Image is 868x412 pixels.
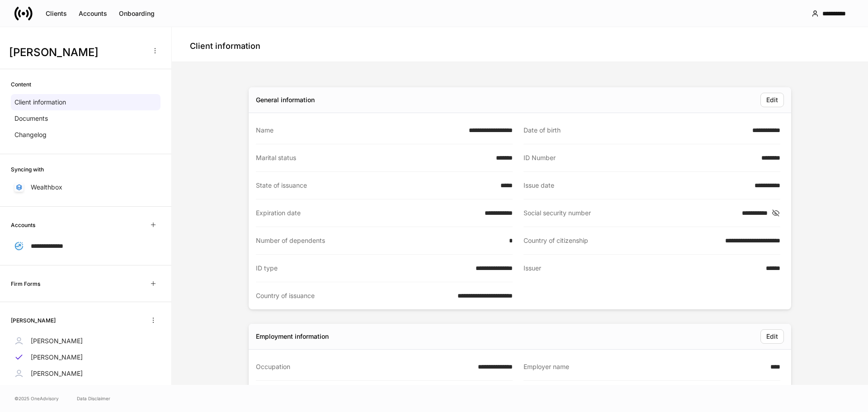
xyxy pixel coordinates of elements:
a: Wealthbox [11,179,160,195]
div: Country of issuance [256,291,452,300]
button: Edit [760,329,784,344]
a: [PERSON_NAME] [11,333,160,349]
div: Expiration date [256,208,479,218]
div: Clients [46,9,67,18]
div: Issue date [524,181,749,190]
div: Number of dependents [256,236,504,245]
button: Accounts [73,6,113,21]
h6: Accounts [11,221,35,229]
a: [PERSON_NAME] [11,349,160,365]
h6: Syncing with [11,165,44,174]
a: Data Disclaimer [77,395,110,402]
div: Name [256,126,463,135]
span: © 2025 OneAdvisory [14,395,59,402]
div: Edit [766,332,778,341]
p: Documents [14,114,48,123]
a: Changelog [11,127,160,143]
p: Changelog [14,130,47,139]
div: Occupation [256,362,472,371]
a: [PERSON_NAME] [11,365,160,382]
p: Wealthbox [31,183,62,192]
div: Marital status [256,153,491,162]
div: General information [256,95,315,104]
div: Date of birth [524,126,747,135]
div: Onboarding [119,9,155,18]
button: Clients [40,6,73,21]
div: ID type [256,264,470,273]
h6: Firm Forms [11,279,40,288]
div: ID Number [524,153,756,162]
div: Employment information [256,332,329,341]
div: Social security number [524,208,736,218]
button: Onboarding [113,6,160,21]
div: Edit [766,95,778,104]
div: Country of citizenship [524,236,720,245]
div: Issuer [524,264,760,273]
p: [PERSON_NAME] [31,369,83,378]
div: Accounts [79,9,107,18]
button: Edit [760,93,784,107]
p: [PERSON_NAME] [31,336,83,346]
p: [PERSON_NAME] [31,353,83,362]
h6: Content [11,80,31,89]
div: Employer name [524,362,765,371]
h3: [PERSON_NAME] [9,45,144,60]
a: Client information [11,94,160,110]
a: Documents [11,110,160,127]
div: State of issuance [256,181,495,190]
p: Client information [14,98,66,107]
h4: Client information [190,41,260,52]
h6: [PERSON_NAME] [11,316,56,325]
